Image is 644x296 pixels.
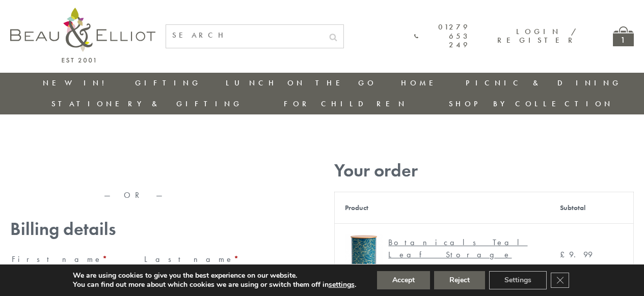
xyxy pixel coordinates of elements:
a: Login / Register [497,26,577,45]
a: Home [401,78,442,88]
iframe: Secure express checkout frame [8,156,262,181]
a: Gifting [135,78,201,88]
a: For Children [284,99,408,109]
a: New in! [43,78,111,88]
button: Settings [489,271,547,289]
a: 1 [613,26,634,46]
p: — OR — [10,191,260,200]
a: Picnic & Dining [466,78,622,88]
bdi: 9.99 [560,249,593,260]
button: Accept [377,271,430,289]
input: SEARCH [166,25,323,46]
a: 01279 653 249 [414,23,471,49]
label: Last name [144,251,258,268]
button: settings [329,280,355,289]
a: Stationery & Gifting [51,99,243,109]
button: Reject [434,271,485,289]
img: logo [10,8,155,63]
a: Lunch On The Go [226,78,377,88]
img: Botanicals storage canister [345,234,383,272]
a: Botanicals storage canister Botanicals Teal Leaf Storage Canister× 1 [345,234,540,276]
p: We are using cookies to give you the best experience on our website. [73,271,356,280]
strong: × 1 [466,261,477,272]
a: Shop by collection [449,99,613,109]
th: Subtotal [550,192,633,223]
button: Close GDPR Cookie Banner [551,273,569,288]
div: Botanicals Teal Leaf Storage Canister [388,236,532,273]
span: £ [560,249,569,260]
p: You can find out more about which cookies we are using or switch them off in . [73,280,356,289]
h3: Your order [334,160,634,181]
th: Product [335,192,550,223]
label: First name [12,251,126,268]
h3: Billing details [10,219,260,240]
